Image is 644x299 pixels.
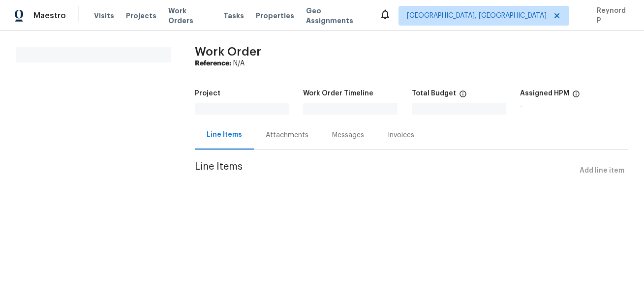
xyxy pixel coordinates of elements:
[195,46,261,58] span: Work Order
[94,11,114,21] span: Visits
[306,6,368,26] span: Geo Assignments
[572,90,580,103] span: The hpm assigned to this work order.
[266,130,308,140] div: Attachments
[303,90,373,97] h5: Work Order Timeline
[207,130,242,140] div: Line Items
[195,59,628,68] div: N/A
[412,90,456,97] h5: Total Budget
[223,12,244,19] span: Tasks
[520,103,628,110] div: -
[168,6,212,26] span: Work Orders
[459,90,467,103] span: The total cost of line items that have been proposed by Opendoor. This sum includes line items th...
[593,6,629,26] span: Reynord P
[195,60,231,67] b: Reference:
[332,130,364,140] div: Messages
[388,130,414,140] div: Invoices
[33,11,66,21] span: Maestro
[195,162,576,180] span: Line Items
[126,11,156,21] span: Projects
[407,11,547,21] span: [GEOGRAPHIC_DATA], [GEOGRAPHIC_DATA]
[520,90,569,97] h5: Assigned HPM
[256,11,294,21] span: Properties
[195,90,220,97] h5: Project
